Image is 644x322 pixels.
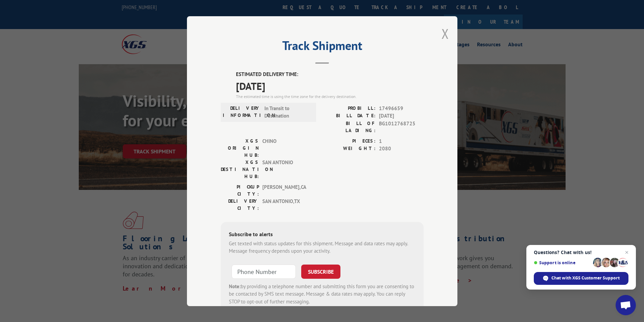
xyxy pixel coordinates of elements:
div: The estimated time is using the time zone for the delivery destination. [236,93,424,99]
label: ESTIMATED DELIVERY TIME: [236,71,424,78]
span: 2080 [379,145,424,153]
label: BILL DATE: [322,112,376,120]
span: CHINO [262,137,308,158]
span: 17496659 [379,104,424,112]
strong: Note: [229,283,241,289]
div: Get texted with status updates for this shipment. Message and data rates may apply. Message frequ... [229,240,415,255]
span: Questions? Chat with us! [534,250,628,255]
label: WEIGHT: [322,145,376,153]
label: PIECES: [322,137,376,145]
span: [DATE] [379,112,424,120]
label: XGS DESTINATION HUB: [221,158,259,180]
span: [PERSON_NAME] , CA [262,183,308,197]
div: Open chat [616,295,636,315]
label: DELIVERY CITY: [221,197,259,212]
button: Close modal [442,25,449,43]
span: In Transit to Destination [264,104,310,120]
h2: Track Shipment [221,41,424,54]
span: SAN ANTONIO , TX [262,197,308,212]
div: Subscribe to alerts [229,230,415,240]
label: DELIVERY INFORMATION: [223,104,261,120]
span: Close chat [623,248,631,256]
span: BG1012768725 [379,120,424,134]
span: SAN ANTONIO [262,158,308,180]
label: XGS ORIGIN HUB: [221,137,259,158]
span: Chat with XGS Customer Support [551,275,620,281]
input: Phone Number [232,264,296,278]
span: Support is online [534,260,591,265]
span: [DATE] [236,78,424,93]
label: BILL OF LADING: [322,120,376,134]
span: 1 [379,137,424,145]
label: PROBILL: [322,104,376,112]
div: Chat with XGS Customer Support [534,272,628,285]
label: PICKUP CITY: [221,183,259,197]
div: by providing a telephone number and submitting this form you are consenting to be contacted by SM... [229,282,415,305]
button: SUBSCRIBE [301,264,340,278]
